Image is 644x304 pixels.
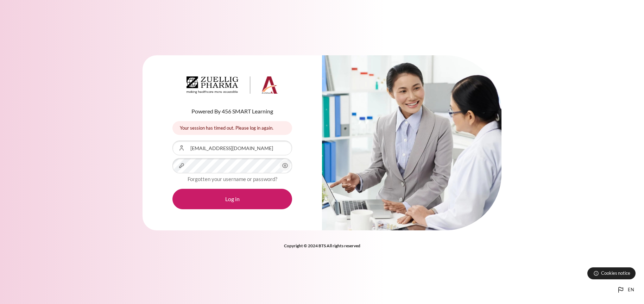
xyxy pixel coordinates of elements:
button: Languages [614,283,637,297]
a: Forgotten your username or password? [188,176,277,182]
button: Cookies notice [587,267,636,279]
input: Username or Email Address [172,141,292,155]
img: Architeck [187,76,278,94]
span: en [628,286,634,293]
a: Architeck [187,76,278,97]
div: Your session has timed out. Please log in again. [172,121,292,135]
button: Log in [172,189,292,209]
p: Powered By 456 SMART Learning [172,107,292,116]
span: Cookies notice [601,270,630,277]
strong: Copyright © 2024 BTS All rights reserved [284,243,360,248]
